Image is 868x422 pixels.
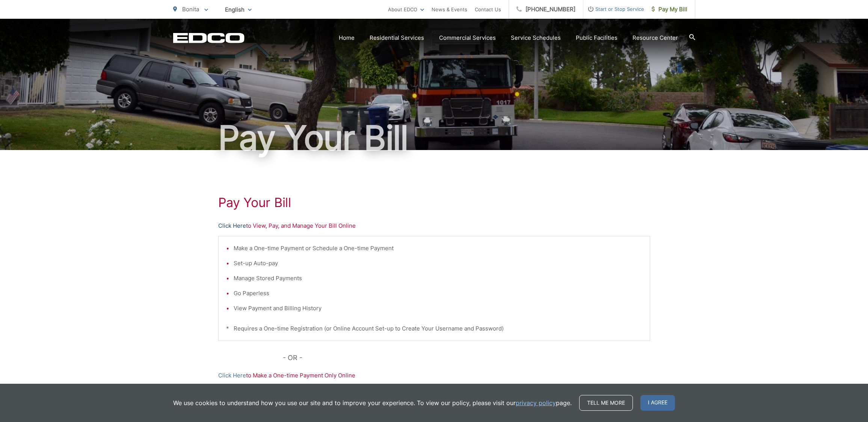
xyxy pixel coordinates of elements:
a: News & Events [432,5,467,14]
a: About EDCO [388,5,424,14]
h1: Pay Your Bill [218,195,650,210]
li: Make a One-time Payment or Schedule a One-time Payment [234,244,642,253]
span: English [219,3,257,16]
a: Residential Services [370,33,424,42]
li: View Payment and Billing History [234,304,642,313]
span: I agree [640,395,675,411]
p: - OR - [283,352,650,363]
a: Resource Center [633,33,678,42]
span: Pay My Bill [652,5,687,14]
a: Click Here [218,371,246,380]
li: Go Paperless [234,289,642,298]
a: Commercial Services [439,33,496,42]
a: Click Here [218,221,246,230]
li: Manage Stored Payments [234,274,642,283]
span: Bonita [182,6,199,13]
li: Set-up Auto-pay [234,259,642,268]
a: Service Schedules [511,33,561,42]
a: Public Facilities [576,33,617,42]
a: Contact Us [475,5,501,14]
h1: Pay Your Bill [173,119,695,157]
a: Home [339,33,355,42]
a: Tell me more [579,395,633,411]
a: EDCD logo. Return to the homepage. [173,33,245,43]
p: * Requires a One-time Registration (or Online Account Set-up to Create Your Username and Password) [226,324,642,333]
p: We use cookies to understand how you use our site and to improve your experience. To view our pol... [173,398,572,407]
a: privacy policy [516,398,556,407]
p: to Make a One-time Payment Only Online [218,371,650,380]
p: to View, Pay, and Manage Your Bill Online [218,221,650,230]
